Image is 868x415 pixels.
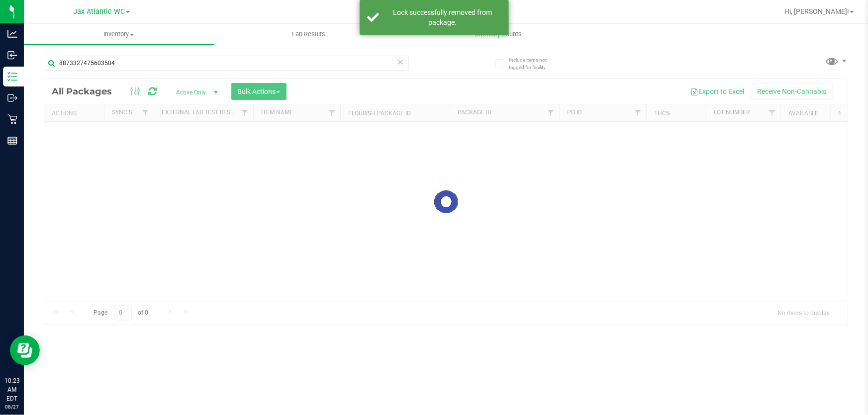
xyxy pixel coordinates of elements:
[784,7,849,15] span: Hi, [PERSON_NAME]!
[73,7,125,16] span: Jax Atlantic WC
[214,24,404,45] a: Lab Results
[24,30,214,39] span: Inventory
[509,56,559,71] span: Include items not tagged for facility
[7,50,17,60] inline-svg: Inbound
[385,7,501,27] div: Lock successfully removed from package.
[279,30,339,39] span: Lab Results
[7,29,17,39] inline-svg: Analytics
[7,114,17,124] inline-svg: Retail
[4,376,19,403] p: 10:23 AM EDT
[10,335,40,365] iframe: Resource center
[4,403,19,411] p: 08/27
[397,56,404,69] span: Clear
[7,136,17,146] inline-svg: Reports
[7,93,17,103] inline-svg: Outbound
[44,56,409,71] input: Search Package ID, Item Name, SKU, Lot or Part Number...
[24,24,214,45] a: Inventory
[7,72,17,82] inline-svg: Inventory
